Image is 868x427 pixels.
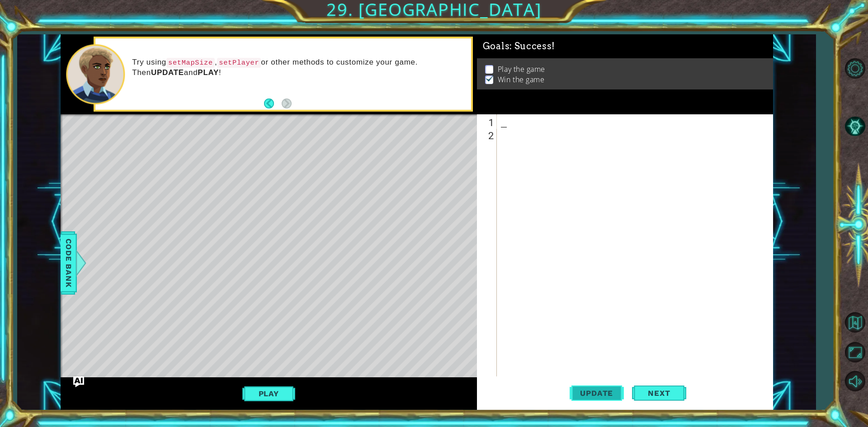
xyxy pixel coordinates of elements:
button: Ask AI [73,376,84,387]
p: Play the game [498,64,545,74]
strong: UPDATE [151,68,184,77]
div: 2 [479,129,497,142]
button: Next [632,379,686,408]
a: Back to Map [842,308,868,338]
span: : Success! [509,41,555,52]
span: Next [639,389,679,398]
span: Update [571,389,622,398]
p: Try using , or other methods to customize your game. Then and ! [132,57,464,78]
code: setPlayer [217,58,261,68]
button: Mute [842,368,868,394]
span: Code Bank [61,235,76,290]
button: Next [282,99,292,108]
button: Play [242,385,295,402]
button: Back [264,99,282,108]
p: Win the game [498,75,545,84]
button: Maximize Browser [842,339,868,366]
button: Level Options [842,56,868,82]
code: setMapSize [166,58,215,68]
span: Goals [483,41,555,52]
div: 1 [479,116,497,129]
button: Update [570,379,624,408]
strong: PLAY [198,68,219,77]
img: Check mark for checkbox [485,75,494,82]
button: Back to Map [842,310,868,336]
button: AI Hint [842,113,868,140]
